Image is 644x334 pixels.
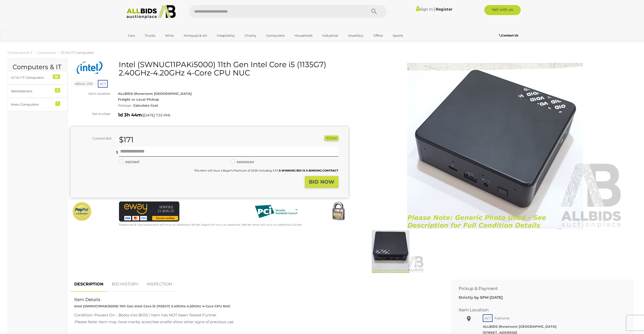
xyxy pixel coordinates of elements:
img: Allbids.com.au [124,5,178,19]
strong: ALLBIDS Showroom [GEOGRAPHIC_DATA] [483,324,556,328]
a: i3 / i5 / i7 Computers [61,51,94,55]
a: Computers [37,51,56,55]
a: Cars [125,31,138,40]
strong: 1d 3h 44m [118,112,142,118]
a: Sell with us [484,5,521,15]
a: Industrial [319,31,341,40]
span: | [434,6,435,12]
img: eWAY Payment Gateway [119,201,179,222]
a: Register [436,7,452,12]
img: Intel (SWNUC11PAKi5000) 11th Gen Intel Core i5 (1135G7) 2.40GHz-4.20GHz 4-Core CPU NUC [73,62,106,74]
a: Computers [263,31,288,40]
a: Computers & IT [8,51,32,55]
a: BID HISTORY [108,277,142,292]
strong: ALLBIDS Showroom [GEOGRAPHIC_DATA] [118,92,192,96]
a: Sign In [416,7,433,12]
a: i3 / i5 / i7 Computers 26 [8,71,68,84]
div: Workstations [11,88,52,94]
strong: Freight or Local Pickup [118,97,159,101]
strong: BID NOW [309,179,334,185]
a: Contact Us [499,33,519,38]
a: Office [370,31,386,40]
li: Watch this item [319,136,324,141]
small: Mastercard & Visa transactions will incur an additional 1.9% fee. Paypal will incur an additional... [118,223,302,226]
mark: 48545-390 [72,81,96,86]
img: Secured by Rapid SSL [328,201,348,222]
div: 26 [53,74,60,79]
strong: Calculate Cost [133,103,158,107]
a: Xeon Computers 1 [8,98,68,111]
div: i3 / i5 / i7 Computers [11,75,52,80]
span: Please Note: Item may have marks, scratches and/or show other signs of previous use. [74,319,234,324]
b: Contact Us [499,33,518,37]
h2: Computers & IT [13,64,63,71]
div: Current Bid [70,136,115,141]
a: Household [291,31,316,40]
label: INSTANT [119,159,140,165]
h2: Item Details [74,297,440,302]
div: Condition: Powers On - Boots into BIOS / Item has NOT been Tested Further [74,312,440,318]
b: Strictly by 5PM [DATE] [459,295,503,300]
button: Share [325,136,338,141]
a: Trucks [141,31,158,40]
button: Search [361,5,387,18]
a: [GEOGRAPHIC_DATA] [125,40,167,48]
label: MAXIMUM [230,159,254,165]
img: Intel (SWNUC11PAKi5000) 11th Gen Intel Core i5 (1135G7) 2.40GHz-4.20GHz 4-Core CPU NUC [357,230,424,273]
span: ACT [98,80,108,88]
span: [DATE] 7:33 PM [143,113,169,117]
a: DESCRIPTION [70,277,107,292]
h2: Item Location [459,308,619,312]
div: Xeon Computers [11,102,52,107]
img: Official PayPal Seal [72,201,92,222]
h2: Pickup & Payment [459,286,619,291]
a: INSPECTION [143,277,176,292]
div: Postage - [118,103,348,108]
div: Set to close [67,111,114,117]
div: 2 [55,88,60,93]
span: ( ) [142,113,170,117]
small: This Item will incur a Buyer's Premium of 22.5% including GST. [194,169,338,172]
a: 48545-390 [72,82,96,86]
div: 1 [55,101,60,106]
a: Jewellery [345,31,367,40]
a: Hospitality [214,31,238,40]
span: ACT [483,314,493,322]
b: A WINNING BID IS A BINDING CONTRACT [279,169,338,172]
span: Fyshwick [493,315,511,321]
img: PCI DSS compliant [251,201,301,222]
div: Item location [67,91,114,97]
h1: Intel (SWNUC11PAKi5000) 11th Gen Intel Core i5 (1135G7) 2.40GHz-4.20GHz 4-Core CPU NUC [73,60,347,77]
a: Antiques & Art [180,31,210,40]
a: Workstations 2 [8,85,68,98]
img: Intel (SWNUC11PAKi5000) 11th Gen Intel Core i5 (1135G7) 2.40GHz-4.20GHz 4-Core CPU NUC [366,63,624,229]
button: BID NOW [305,176,338,188]
strong: Intel (SWNUC11PAKi5000) 11th Gen Intel Core i5 (1135G7) 2.40GHz-4.20GHz 4-Core CPU NUC [74,304,230,308]
a: Wine [162,31,177,40]
a: Sports [389,31,406,40]
strong: $171 [119,135,134,144]
a: Charity [241,31,260,40]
